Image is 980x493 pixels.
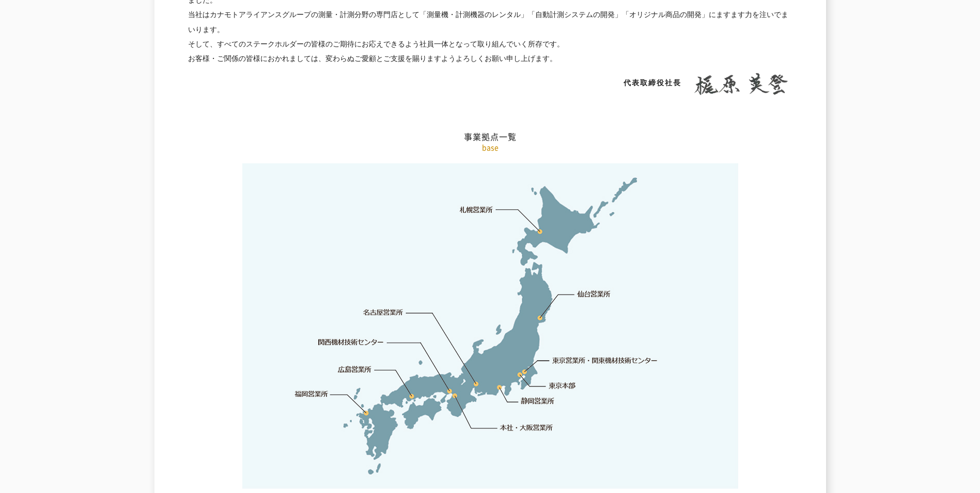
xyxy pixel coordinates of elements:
a: 東京営業所・関東機材技術センター [553,355,659,365]
a: 関西機材技術センター [318,337,384,347]
p: base [188,142,792,153]
img: 事業拠点一覧 [242,163,738,489]
a: 札幌営業所 [460,204,493,214]
img: 梶原 英登 [689,73,792,96]
a: 東京本部 [549,381,576,391]
a: 静岡営業所 [521,396,554,406]
a: 広島営業所 [338,364,372,374]
h2: 事業拠点一覧 [188,28,792,142]
a: 名古屋営業所 [363,307,403,318]
a: 本社・大阪営業所 [499,422,553,433]
a: 仙台営業所 [577,289,611,299]
span: 代表取締役社長 [624,79,681,87]
a: 福岡営業所 [294,389,328,399]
